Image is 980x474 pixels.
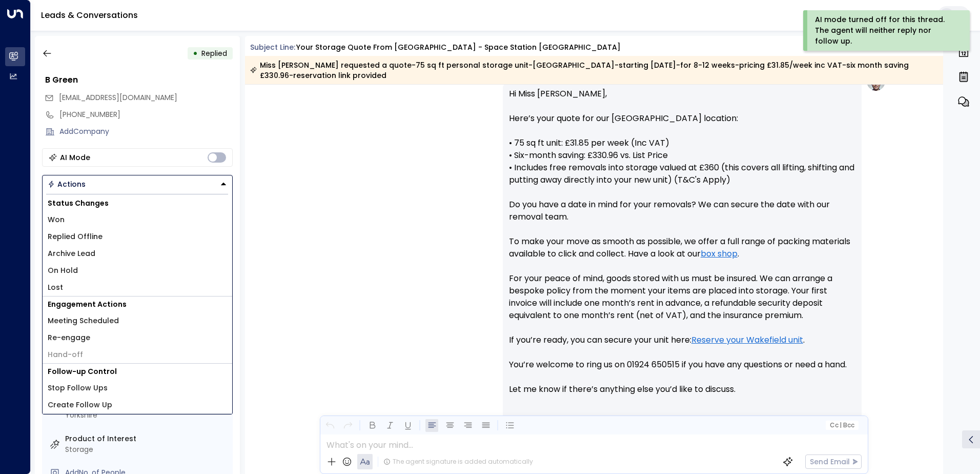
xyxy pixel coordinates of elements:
span: Cc Bcc [829,422,854,429]
span: On Hold [48,265,78,276]
button: Cc|Bcc [825,421,858,430]
label: Product of Interest [65,433,229,444]
span: Subject Line: [250,42,295,52]
div: AI mode turned off for this thread. The agent will neither reply nor follow up. [815,14,956,47]
div: [PHONE_NUMBER] [59,109,233,120]
span: noname@gmail.com [59,92,177,103]
span: Replied [201,48,227,58]
div: Actions [48,180,86,189]
div: Yorkshire [65,410,229,421]
div: Button group with a nested menu [42,175,233,193]
div: AI Mode [60,152,90,163]
a: Leads & Conversations [41,9,138,21]
span: Meeting Scheduled [48,315,119,326]
span: [EMAIL_ADDRESS][DOMAIN_NAME] [59,92,177,103]
span: Won [48,214,65,225]
span: Re-engage [48,332,90,343]
span: Replied Offline [48,231,103,242]
button: Actions [42,175,233,193]
div: • [193,44,198,63]
div: The agent signature is added automatically [383,457,533,466]
span: Lost [48,282,63,293]
button: Undo [323,419,336,432]
span: | [840,422,842,429]
h1: Engagement Actions [43,297,232,312]
h1: Follow-up Control [43,364,232,380]
h1: Status Changes [43,195,232,211]
span: Archive Lead [48,248,95,259]
a: Reserve your Wakefield unit [691,334,803,346]
div: Your storage quote from [GEOGRAPHIC_DATA] - Space Station [GEOGRAPHIC_DATA] [296,42,621,53]
p: Hi Miss [PERSON_NAME], Here’s your quote for our [GEOGRAPHIC_DATA] location: • 75 sq ft unit: £31... [509,88,855,408]
button: Redo [341,419,354,432]
div: AddCompany [59,126,233,137]
div: Miss [PERSON_NAME] requested a quote-75 sq ft personal storage unit-[GEOGRAPHIC_DATA]-starting [D... [250,60,937,81]
div: B Green [45,74,233,86]
a: box shop [701,248,738,260]
span: Hand-off [48,349,83,360]
div: Storage [65,444,229,455]
span: Stop Follow Ups [48,383,108,393]
span: Create Follow Up [48,400,112,410]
